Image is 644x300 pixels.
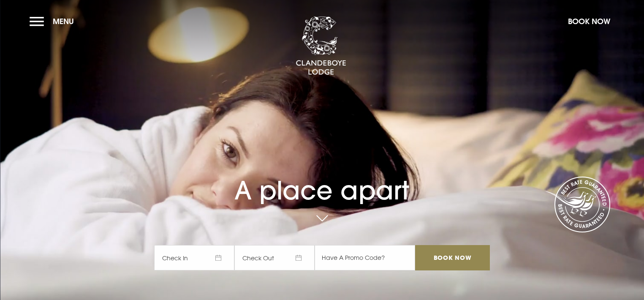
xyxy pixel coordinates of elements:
[415,245,489,270] input: Book Now
[30,12,78,30] button: Menu
[53,16,74,26] span: Menu
[315,245,415,270] input: Have A Promo Code?
[154,157,489,205] h1: A place apart
[564,12,614,30] button: Book Now
[154,245,234,270] span: Check In
[234,245,315,270] span: Check Out
[296,16,346,76] img: Clandeboye Lodge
